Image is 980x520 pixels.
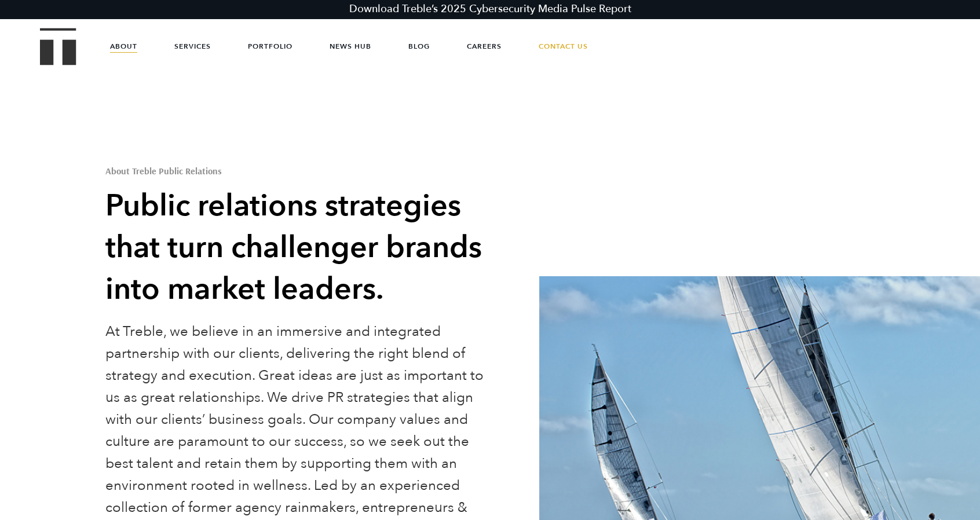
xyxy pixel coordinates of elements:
[110,29,137,64] a: About
[330,29,371,64] a: News Hub
[41,29,75,64] a: Treble Homepage
[539,29,588,64] a: Contact Us
[105,166,487,175] h1: About Treble Public Relations
[248,29,292,64] a: Portfolio
[105,185,487,310] h2: Public relations strategies that turn challenger brands into market leaders.
[467,29,502,64] a: Careers
[40,28,76,65] img: Treble logo
[174,29,211,64] a: Services
[408,29,430,64] a: Blog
